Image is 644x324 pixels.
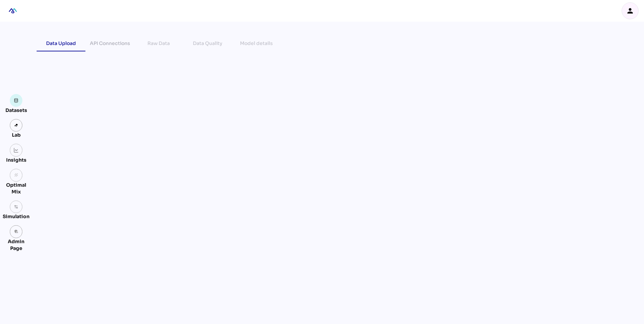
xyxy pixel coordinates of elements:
[240,39,273,47] div: Model details
[14,205,19,209] img: settings.svg
[3,213,29,220] div: Simulation
[90,39,130,47] div: API Connections
[14,98,19,103] img: data.svg
[14,173,19,178] i: grain
[46,39,76,47] div: Data Upload
[5,3,20,18] div: mediaROI
[14,123,19,128] img: lab.svg
[3,238,29,252] div: Admin Page
[14,229,19,234] i: admin_panel_settings
[147,39,170,47] div: Raw Data
[3,182,29,195] div: Optimal Mix
[193,39,222,47] div: Data Quality
[6,157,26,163] div: Insights
[5,107,27,114] div: Datasets
[14,148,19,153] img: graph.svg
[9,132,24,138] div: Lab
[626,7,634,15] i: person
